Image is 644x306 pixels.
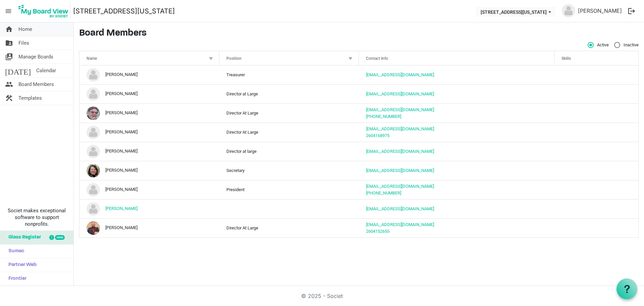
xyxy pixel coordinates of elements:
[359,161,554,180] td: robtrib@comcast.net is template cell column header Contact Info
[359,199,554,218] td: rusgreim@gmail.com is template cell column header Contact Info
[79,84,219,103] td: George Scott Wray is template cell column header Name
[79,103,219,123] td: Jan Henline is template cell column header Name
[366,126,434,131] a: [EMAIL_ADDRESS][DOMAIN_NAME]
[554,142,638,161] td: is template cell column header Skills
[79,28,639,39] h3: Board Members
[79,199,219,218] td: Russell Greim is template cell column header Name
[554,161,638,180] td: is template cell column header Skills
[79,123,219,142] td: Paula Bontempo is template cell column header Name
[73,4,175,18] a: [STREET_ADDRESS][US_STATE]
[359,123,554,142] td: pkbontempo@outlook.com2604168975 is template cell column header Contact Info
[219,103,359,123] td: Director At Large column header Position
[16,3,70,19] img: My Board View Logo
[87,68,100,82] img: no-profile-picture.svg
[366,149,434,154] a: [EMAIL_ADDRESS][DOMAIN_NAME]
[219,65,359,84] td: Treasurer column header Position
[476,7,555,16] button: 216 E Washington Blvd dropdownbutton
[366,133,389,138] a: 2604168975
[87,87,100,101] img: no-profile-picture.svg
[366,91,434,96] a: [EMAIL_ADDRESS][DOMAIN_NAME]
[79,218,219,237] td: Ryan Powell is template cell column header Name
[87,183,100,196] img: no-profile-picture.svg
[366,229,389,234] a: 2604152655
[219,218,359,237] td: Director At Large column header Position
[79,142,219,161] td: Robert Miller is template cell column header Name
[87,56,97,61] span: Name
[3,207,70,227] span: Societ makes exceptional software to support nonprofits.
[87,126,100,139] img: no-profile-picture.svg
[55,235,65,240] div: new
[79,180,219,199] td: Russell Greim is template cell column header Name
[5,23,13,36] span: home
[5,91,13,105] span: construction
[554,65,638,84] td: is template cell column header Skills
[18,78,54,91] span: Board Members
[18,23,32,36] span: Home
[219,199,359,218] td: column header Position
[366,184,434,189] a: [EMAIL_ADDRESS][DOMAIN_NAME]
[105,206,138,211] a: [PERSON_NAME]
[366,114,401,119] a: [PHONE_NUMBER]
[366,107,434,112] a: [EMAIL_ADDRESS][DOMAIN_NAME]
[5,231,41,244] span: Glass Register
[366,56,388,61] span: Contact Info
[554,199,638,218] td: is template cell column header Skills
[366,206,434,211] a: [EMAIL_ADDRESS][DOMAIN_NAME]
[18,91,42,105] span: Templates
[554,218,638,237] td: is template cell column header Skills
[301,293,343,299] a: © 2025 - Societ
[219,84,359,103] td: Director at Large column header Position
[87,106,100,120] img: HIjurpmtwG6zcTVbODRULVHNE4esIvpDrNhoJ1FWN8UdtOIFP7mc8JdHsYze3NPT-gkdjs1pPZldJijqYf4o-A_thumb.png
[18,50,53,63] span: Manage Boards
[359,65,554,84] td: ulrichdavidr@yahoo.com is template cell column header Contact Info
[87,145,100,158] img: no-profile-picture.svg
[219,123,359,142] td: Director At Large column header Position
[219,142,359,161] td: Director at large column header Position
[625,4,639,18] button: logout
[561,56,571,61] span: Skills
[554,123,638,142] td: is template cell column header Skills
[359,84,554,103] td: gswray@yahoo.com is template cell column header Contact Info
[554,84,638,103] td: is template cell column header Skills
[36,64,56,77] span: Calendar
[366,168,434,173] a: [EMAIL_ADDRESS][DOMAIN_NAME]
[575,4,625,17] a: [PERSON_NAME]
[554,180,638,199] td: is template cell column header Skills
[219,180,359,199] td: President column header Position
[588,42,609,48] span: Active
[366,72,434,77] a: [EMAIL_ADDRESS][DOMAIN_NAME]
[226,56,241,61] span: Position
[87,202,100,216] img: no-profile-picture.svg
[562,4,575,17] img: no-profile-picture.svg
[2,5,15,17] span: menu
[359,142,554,161] td: miller1970rk@gmail.com is template cell column header Contact Info
[359,103,554,123] td: jhenline@frontier.com260-602-2227 is template cell column header Contact Info
[366,190,401,195] a: [PHONE_NUMBER]
[5,258,37,272] span: Partner Web
[87,221,100,235] img: 7QwsqwPP3fAyJKFqqz3utK9T5IRK3j2JsGq5ZPmtdFB8NDL7OtnWwzKC84x9OnTdzRSZWKtDuJVfdwUr3u4Zjw_thumb.png
[18,36,29,50] span: Files
[614,42,639,48] span: Inactive
[5,245,24,258] span: Sumac
[5,78,13,91] span: people
[366,222,434,227] a: [EMAIL_ADDRESS][DOMAIN_NAME]
[5,272,26,286] span: Frontier
[219,161,359,180] td: Secretary column header Position
[5,36,13,50] span: folder_shared
[359,180,554,199] td: rusgreim@gmail.com260-403-0450 is template cell column header Contact Info
[554,103,638,123] td: is template cell column header Skills
[79,65,219,84] td: David Ulrich is template cell column header Name
[16,3,73,19] a: My Board View Logo
[87,164,100,177] img: J52A0qgz-QnGEDJvxvc7st0NtxDrXCKoDOPQZREw7aFqa1BfgfUuvwQg4bgL-jlo7icgKeV0c70yxLBxNLEp2Q_thumb.png
[5,50,13,63] span: switch_account
[79,161,219,180] td: Robin Tribbett is template cell column header Name
[5,64,31,77] span: [DATE]
[359,218,554,237] td: rrpowell93@gmail.com2604152655 is template cell column header Contact Info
